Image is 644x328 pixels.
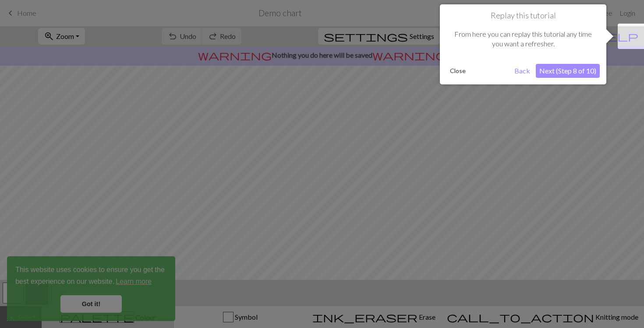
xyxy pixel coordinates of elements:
button: Next (Step 8 of 10) [536,64,600,78]
h1: Replay this tutorial [446,11,600,21]
div: Replay this tutorial [440,4,606,84]
button: Close [446,64,469,77]
button: Back [511,64,534,78]
div: From here you can replay this tutorial any time you want a refresher. [446,21,600,58]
